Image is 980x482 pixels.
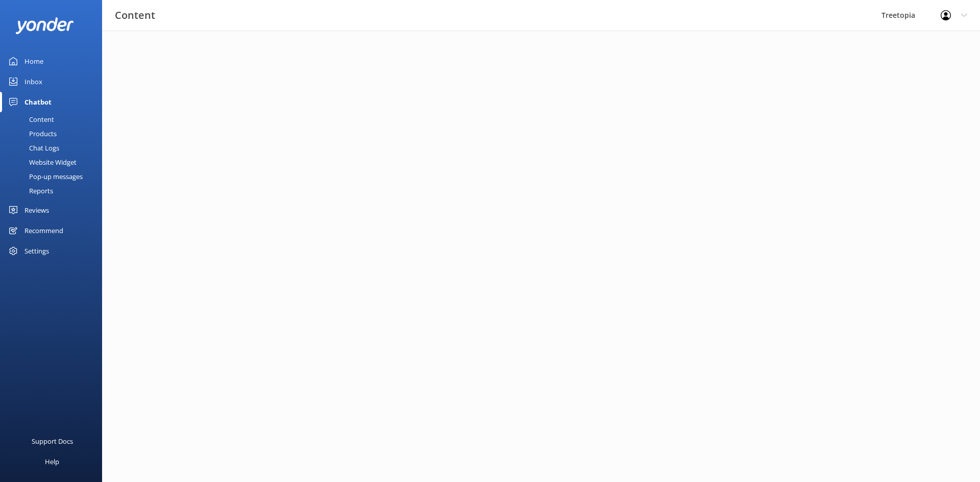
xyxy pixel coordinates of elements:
img: yonder-white-logo.png [15,17,74,34]
a: Pop-up messages [6,169,102,184]
div: Chat Logs [6,141,59,155]
a: Website Widget [6,155,102,169]
a: Products [6,126,102,141]
div: Reviews [24,200,49,220]
div: Reports [6,184,53,198]
div: Settings [24,241,49,261]
div: Website Widget [6,155,77,169]
a: Content [6,112,102,126]
div: Support Docs [32,431,73,451]
div: Pop-up messages [6,169,83,184]
div: Home [24,51,43,71]
div: Chatbot [24,92,52,112]
div: Products [6,126,57,141]
a: Chat Logs [6,141,102,155]
a: Reports [6,184,102,198]
div: Recommend [24,220,63,241]
div: Content [6,112,54,126]
div: Inbox [24,71,42,92]
h3: Content [115,7,155,23]
div: Help [45,451,59,472]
